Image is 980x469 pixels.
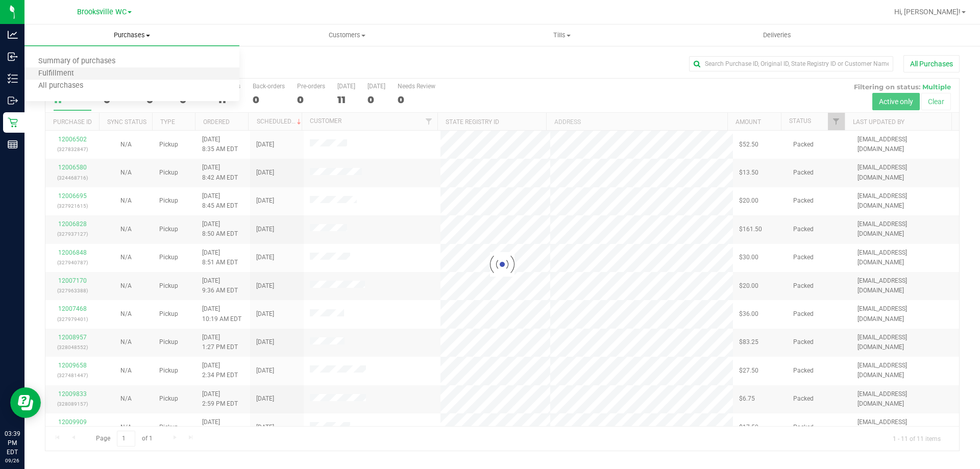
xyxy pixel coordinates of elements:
[670,24,885,46] a: Deliveries
[239,24,454,46] a: Customers
[894,8,961,16] span: Hi, [PERSON_NAME]!
[8,73,18,84] inline-svg: Inventory
[24,31,239,40] span: Purchases
[5,429,20,457] p: 03:39 PM EDT
[689,56,893,71] input: Search Purchase ID, Original ID, State Registry ID or Customer Name...
[903,55,960,72] button: All Purchases
[10,387,41,418] iframe: Resource center
[77,8,127,16] span: Brooksville WC
[24,57,129,66] span: Summary of purchases
[749,31,805,40] span: Deliveries
[24,82,97,90] span: All purchases
[8,117,18,128] inline-svg: Retail
[8,139,18,150] inline-svg: Reports
[24,24,239,46] a: Purchases Summary of purchases Fulfillment All purchases
[455,31,669,40] span: Tills
[454,24,669,46] a: Tills
[8,95,18,106] inline-svg: Outbound
[5,457,20,464] p: 09/26
[240,31,454,40] span: Customers
[8,30,18,40] inline-svg: Analytics
[8,52,18,62] inline-svg: Inbound
[24,69,88,78] span: Fulfillment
